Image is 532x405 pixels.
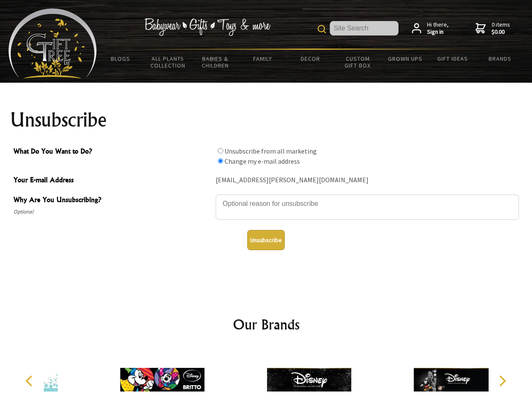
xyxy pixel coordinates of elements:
[144,50,192,74] a: All Plants Collection
[216,174,519,187] div: [EMAIL_ADDRESS][PERSON_NAME][DOMAIN_NAME]
[334,50,382,74] a: Custom Gift Box
[427,28,449,36] strong: Sign in
[218,148,223,154] input: What Do You Want to Do?
[13,146,211,158] span: What Do You Want to Do?
[13,194,211,207] span: Why Are You Unsubscribing?
[330,21,398,35] input: Site Search
[216,194,519,220] textarea: Why Are You Unsubscribing?
[8,8,97,78] img: Babyware - Gifts - Toys and more...
[412,21,449,36] a: Hi there,Sign in
[429,50,476,67] a: Gift Ideas
[476,50,524,67] a: Brands
[476,21,510,36] a: 0 items$0.00
[13,175,211,187] span: Your E-mail Address
[17,314,516,335] h2: Our Brands
[492,28,510,36] strong: $0.00
[247,230,285,250] button: Unsubscribe
[492,21,510,36] span: 0 items
[225,147,317,155] label: Unsubscribe from all marketing
[225,157,300,165] label: Change my e-mail address
[192,50,239,74] a: Babies & Children
[318,25,326,33] img: product search
[10,110,522,130] h1: Unsubscribe
[493,372,511,390] button: Next
[21,372,40,390] button: Previous
[381,50,429,67] a: Grown Ups
[97,50,144,67] a: BLOGS
[13,207,211,217] span: Optional
[239,50,287,67] a: Family
[144,18,270,36] img: Babywear - Gifts - Toys & more
[427,21,449,36] span: Hi there,
[218,158,223,164] input: What Do You Want to Do?
[286,50,334,67] a: Decor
